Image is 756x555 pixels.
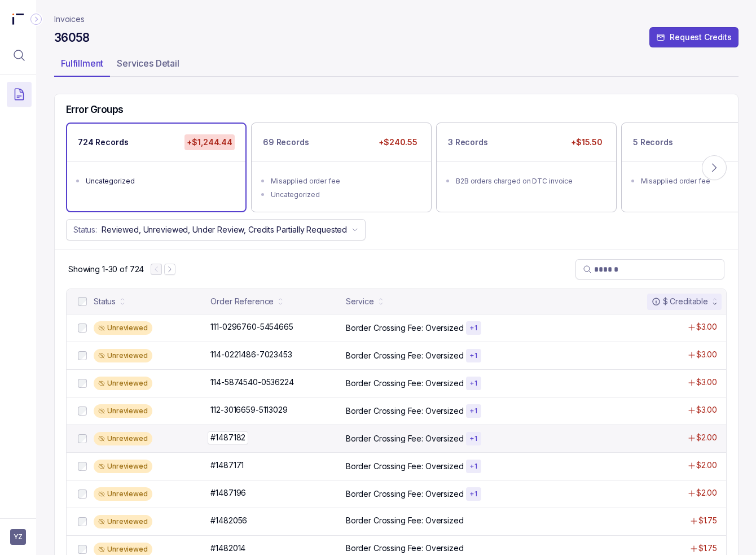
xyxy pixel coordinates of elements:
ul: Tab Group [54,54,739,77]
p: + 1 [469,324,478,333]
p: Fulfillment [61,56,103,70]
p: +$15.50 [569,134,605,150]
p: 112-3016659-5113029 [210,404,287,416]
button: Next Page [164,264,175,275]
li: Tab Fulfillment [54,54,110,77]
input: checkbox-checkbox [78,324,87,333]
h5: Error Groups [66,103,124,116]
div: Status [94,296,116,307]
div: Order Reference [210,296,274,307]
p: $3.00 [696,404,717,416]
p: $2.00 [696,460,717,471]
p: Border Crossing Fee: Oversized [346,322,464,334]
input: checkbox-checkbox [78,351,87,360]
p: Showing 1-30 of 724 [68,264,144,275]
p: + 1 [469,434,478,443]
p: +$240.55 [376,134,420,150]
p: Border Crossing Fee: Oversized [346,405,464,417]
p: 3 Records [448,137,488,148]
p: $2.00 [696,432,717,443]
p: $3.00 [696,321,717,333]
p: #1482056 [210,515,247,526]
p: 114-0221486-7023453 [210,349,292,360]
p: 69 Records [263,137,309,148]
p: Services Detail [117,56,179,70]
h4: 36058 [54,30,90,46]
p: 111-0296760-5454665 [210,321,293,333]
p: Border Crossing Fee: Oversized [346,461,464,472]
p: #1487196 [210,487,246,499]
button: Menu Icon Button DocumentTextIcon [7,82,32,107]
div: Unreviewed [94,377,152,390]
div: Unreviewed [94,321,152,335]
input: checkbox-checkbox [78,297,87,306]
input: checkbox-checkbox [78,517,87,526]
div: B2B orders charged on DTC invoice [456,176,604,187]
p: $3.00 [696,349,717,360]
input: checkbox-checkbox [78,462,87,471]
p: Status: [73,224,97,235]
button: Request Credits [649,27,739,47]
div: Unreviewed [94,460,152,473]
input: checkbox-checkbox [78,490,87,499]
p: Border Crossing Fee: Oversized [346,543,464,554]
p: Border Crossing Fee: Oversized [346,350,464,361]
p: $3.00 [696,377,717,388]
div: Misapplied order fee [271,176,419,187]
div: Unreviewed [94,515,152,528]
div: Remaining page entries [68,264,144,275]
div: Collapse Icon [29,12,43,26]
div: Uncategorized [271,189,419,200]
p: 5 Records [633,137,673,148]
div: $ Creditable [652,296,708,307]
p: Border Crossing Fee: Oversized [346,378,464,389]
p: +$1,244.44 [184,134,235,150]
div: Uncategorized [86,176,234,187]
input: checkbox-checkbox [78,545,87,554]
p: $2.00 [696,487,717,499]
div: Unreviewed [94,404,152,418]
input: checkbox-checkbox [78,407,87,416]
p: $1.75 [698,515,717,526]
div: Unreviewed [94,487,152,501]
li: Tab Services Detail [110,54,186,77]
p: Border Crossing Fee: Oversized [346,515,464,526]
button: Menu Icon Button MagnifyingGlassIcon [7,43,32,68]
a: Invoices [54,14,85,25]
p: + 1 [469,462,478,471]
div: Unreviewed [94,432,152,445]
p: 724 Records [78,137,128,148]
p: + 1 [469,407,478,416]
button: User initials [10,529,26,545]
button: Status:Reviewed, Unreviewed, Under Review, Credits Partially Requested [66,219,366,241]
p: $1.75 [698,543,717,554]
p: 114-5874540-0536224 [210,377,293,388]
p: Border Crossing Fee: Oversized [346,488,464,500]
p: Border Crossing Fee: Oversized [346,433,464,444]
p: #1482014 [210,543,245,554]
p: #1487182 [208,431,248,444]
input: checkbox-checkbox [78,379,87,388]
p: Reviewed, Unreviewed, Under Review, Credits Partially Requested [102,224,347,235]
nav: breadcrumb [54,14,85,25]
div: Service [346,296,374,307]
input: checkbox-checkbox [78,434,87,443]
p: + 1 [469,351,478,360]
p: #1487171 [210,460,244,471]
p: + 1 [469,379,478,388]
div: Unreviewed [94,349,152,362]
p: Request Credits [670,32,732,43]
p: + 1 [469,490,478,499]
